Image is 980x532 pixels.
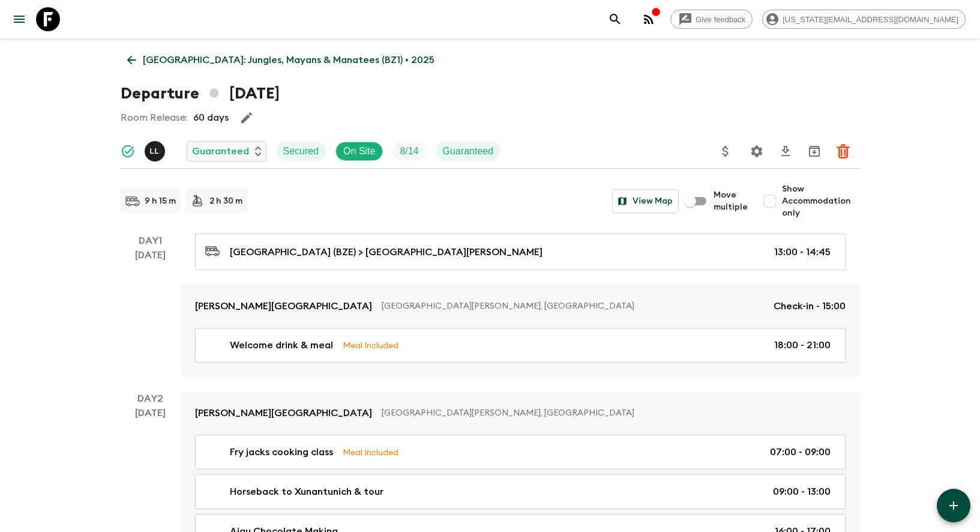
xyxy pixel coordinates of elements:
[603,7,627,31] button: search adventures
[195,299,372,313] p: [PERSON_NAME][GEOGRAPHIC_DATA]
[230,245,543,259] p: [GEOGRAPHIC_DATA] (BZE) > [GEOGRAPHIC_DATA][PERSON_NAME]
[121,234,181,248] p: Day 1
[192,144,249,159] p: Guaranteed
[121,48,441,72] a: [GEOGRAPHIC_DATA]: Jungles, Mayans & Manatees (BZ1) • 2025
[782,183,860,219] span: Show Accommodation only
[802,139,826,163] button: Archive (Completed, Cancelled or Unsynced Departures only)
[343,446,398,459] p: Meal Included
[745,139,769,163] button: Settings
[689,15,752,24] span: Give feedback
[400,144,418,159] p: 8 / 14
[773,485,831,499] p: 09:00 - 13:00
[283,144,319,159] p: Secured
[145,145,167,154] span: Luis Lobos
[230,445,333,459] p: Fry jacks cooking class
[193,110,229,125] p: 60 days
[343,144,375,159] p: On Site
[209,195,242,207] p: 2 h 30 m
[230,485,383,499] p: Horseback to Xunantunich & tour
[774,139,798,163] button: Download CSV
[135,248,166,377] div: [DATE]
[145,195,176,207] p: 9 h 15 m
[195,474,846,509] a: Horseback to Xunantunich & tour09:00 - 13:00
[181,285,860,328] a: [PERSON_NAME][GEOGRAPHIC_DATA][GEOGRAPHIC_DATA][PERSON_NAME], [GEOGRAPHIC_DATA]Check-in - 15:00
[150,147,160,156] p: L L
[670,10,753,29] a: Give feedback
[831,139,855,163] button: Delete
[774,299,846,313] p: Check-in - 15:00
[195,406,372,420] p: [PERSON_NAME][GEOGRAPHIC_DATA]
[770,445,831,459] p: 07:00 - 09:00
[121,144,135,159] svg: Synced Successfully
[612,189,679,213] button: View Map
[776,15,965,24] span: [US_STATE][EMAIL_ADDRESS][DOMAIN_NAME]
[195,435,846,470] a: Fry jacks cooking classMeal Included07:00 - 09:00
[774,245,831,259] p: 13:00 - 14:45
[762,10,966,29] div: [US_STATE][EMAIL_ADDRESS][DOMAIN_NAME]
[714,189,748,213] span: Move multiple
[392,142,425,161] div: Trip Fill
[276,142,326,161] div: Secured
[145,141,167,162] button: LL
[7,7,31,31] button: menu
[121,82,280,106] h1: Departure [DATE]
[121,110,187,125] p: Room Release:
[382,300,764,312] p: [GEOGRAPHIC_DATA][PERSON_NAME], [GEOGRAPHIC_DATA]
[195,234,846,270] a: [GEOGRAPHIC_DATA] (BZE) > [GEOGRAPHIC_DATA][PERSON_NAME]13:00 - 14:45
[143,53,434,67] p: [GEOGRAPHIC_DATA]: Jungles, Mayans & Manatees (BZ1) • 2025
[382,407,836,419] p: [GEOGRAPHIC_DATA][PERSON_NAME], [GEOGRAPHIC_DATA]
[121,391,181,406] p: Day 2
[774,338,831,352] p: 18:00 - 21:00
[230,338,333,352] p: Welcome drink & meal
[181,391,860,435] a: [PERSON_NAME][GEOGRAPHIC_DATA][GEOGRAPHIC_DATA][PERSON_NAME], [GEOGRAPHIC_DATA]
[443,144,494,159] p: Guaranteed
[335,142,383,161] div: On Site
[343,339,398,352] p: Meal Included
[714,139,738,163] button: Update Price, Early Bird Discount and Costs
[195,328,846,363] a: Welcome drink & mealMeal Included18:00 - 21:00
